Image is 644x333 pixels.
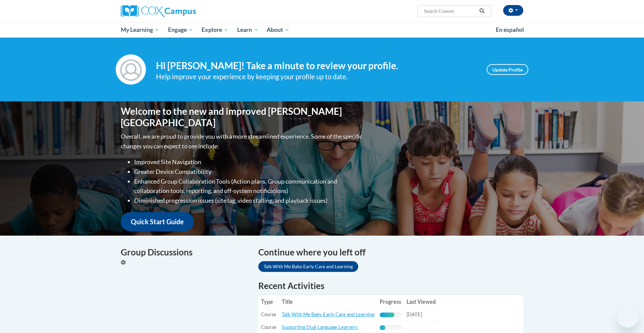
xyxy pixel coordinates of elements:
a: My Learning [116,22,164,38]
a: En español [491,23,528,37]
a: Learn [233,22,263,38]
a: Cox Campus [121,5,248,17]
a: Update Profile [487,64,528,75]
h4: Hi [PERSON_NAME]! Take a minute to review your profile. [156,60,477,72]
a: Talk With Me Baby Early Care and Learning [258,261,358,272]
span: My Learning [121,26,159,34]
div: Progress, % [380,313,394,317]
th: Type [258,295,279,308]
th: Last Viewed [404,295,438,308]
img: Profile Image [116,54,146,85]
span: [DATE] [407,312,422,317]
span: Course [261,324,276,330]
th: Progress [377,295,404,308]
div: Main menu [111,22,533,38]
img: Cox Campus [121,5,196,17]
li: Enhanced Group Collaboration Tools (Action plans, Group communication and collaboration tools, re... [134,177,364,196]
div: Progress, % [380,325,385,330]
div: Help improve your experience by keeping your profile up to date. [156,71,477,82]
span: Explore [202,26,228,34]
span: En español [496,26,524,33]
span: Course [261,312,276,317]
h4: Group Discussions [121,246,248,259]
button: Account Settings [503,5,523,16]
a: Engage [164,22,198,38]
li: Improved Site Navigation [134,157,364,167]
a: Explore [197,22,233,38]
li: Greater Device Compatibility [134,167,364,177]
a: Quick Start Guide [121,212,194,231]
p: Overall, we are proud to provide you with a more streamlined experience. Some of the specific cha... [121,132,364,151]
span: About [267,26,289,34]
button: Search [477,7,487,15]
li: Diminished progression issues (site lag, video stalling, and playback issues) [134,196,364,205]
input: Search Courses [423,7,477,15]
th: Title [279,295,377,308]
a: Supporting Dual Language Learners [282,324,358,330]
h4: Continue where you left off [258,246,523,259]
span: Learn [237,26,258,34]
a: Talk With Me Baby Early Care and Learning [282,312,374,317]
a: About [263,22,294,38]
span: Engage [168,26,193,34]
h1: Welcome to the new and improved [PERSON_NAME][GEOGRAPHIC_DATA] [121,106,364,128]
h1: Recent Activities [258,280,523,292]
iframe: Button to launch messaging window [617,306,639,328]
